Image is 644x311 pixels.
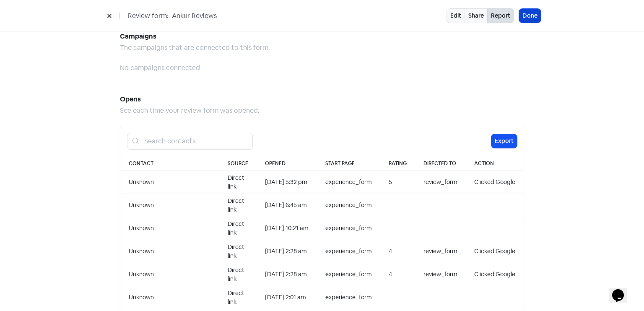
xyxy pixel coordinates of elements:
[465,8,488,23] a: Share
[257,263,317,286] td: [DATE] 2:28 am
[380,171,415,194] td: 5
[219,217,257,240] td: Direct link
[415,263,466,286] td: review_form
[317,240,380,263] td: experience_form
[120,63,524,73] div: No campaigns connected
[466,156,524,171] th: Action
[466,263,524,286] td: Clicked Google
[120,93,524,106] h5: Opens
[120,240,219,263] td: Unknown
[219,194,257,217] td: Direct link
[257,217,317,240] td: [DATE] 10:21 am
[120,106,524,116] div: See each time your review form was opened.
[120,43,524,53] div: The campaigns that are connected to this form.
[317,171,380,194] td: experience_form
[487,8,514,23] button: Report
[380,156,415,171] th: Rating
[120,30,524,43] h5: Campaigns
[415,171,466,194] td: review_form
[120,263,219,286] td: Unknown
[139,133,253,150] input: Search contacts
[120,171,219,194] td: Unknown
[257,171,317,194] td: [DATE] 5:32 pm
[447,8,465,23] a: Edit
[380,263,415,286] td: 4
[257,194,317,217] td: [DATE] 6:45 am
[317,194,380,217] td: experience_form
[219,156,257,171] th: Source
[609,277,636,303] iframe: chat widget
[519,9,541,23] button: Done
[120,286,219,309] td: Unknown
[415,156,466,171] th: Directed to
[491,134,517,148] button: Export
[317,263,380,286] td: experience_form
[120,217,219,240] td: Unknown
[415,240,466,263] td: review_form
[219,286,257,309] td: Direct link
[317,217,380,240] td: experience_form
[257,156,317,171] th: Opened
[120,194,219,217] td: Unknown
[466,240,524,263] td: Clicked Google
[257,240,317,263] td: [DATE] 2:28 am
[219,171,257,194] td: Direct link
[317,156,380,171] th: Start page
[257,286,317,309] td: [DATE] 2:01 am
[466,171,524,194] td: Clicked Google
[128,11,169,21] span: Review form:
[317,286,380,309] td: experience_form
[219,240,257,263] td: Direct link
[380,240,415,263] td: 4
[219,263,257,286] td: Direct link
[120,156,219,171] th: Contact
